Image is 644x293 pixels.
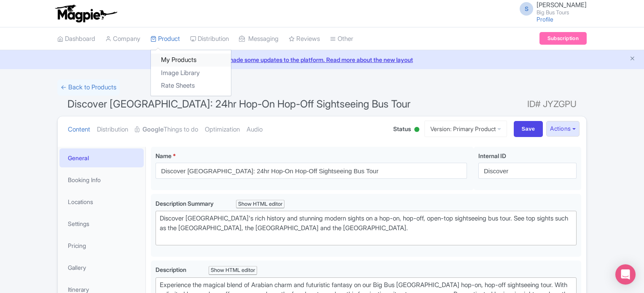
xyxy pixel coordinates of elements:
[68,116,90,143] a: Content
[424,121,507,137] a: Version: Primary Product
[537,16,553,23] a: Profile
[156,266,188,273] span: Description
[57,79,120,96] a: ← Back to Products
[151,67,231,80] a: Image Library
[537,10,587,15] small: Big Bus Tours
[97,116,128,143] a: Distribution
[151,54,231,67] a: My Products
[629,54,636,64] button: Close announcement
[393,124,411,133] span: Status
[330,27,353,51] a: Other
[413,124,421,137] div: Active
[236,200,284,209] div: Show HTML editor
[5,55,639,64] a: We made some updates to the platform. Read more about the new layout
[135,116,198,143] a: GoogleThings to do
[151,79,231,92] a: Rate Sheets
[514,121,543,137] input: Save
[160,214,572,242] div: Discover [GEOGRAPHIC_DATA]'s rich history and stunning modern sights on a hop-on, hop-off, open-t...
[156,200,215,207] span: Description Summary
[527,96,577,113] span: ID# JYZGPU
[105,27,140,51] a: Company
[520,2,533,16] span: S
[59,214,144,233] a: Settings
[247,116,263,143] a: Audio
[209,266,257,275] div: Show HTML editor
[546,121,580,137] button: Actions
[142,125,164,134] strong: Google
[59,170,144,189] a: Booking Info
[539,32,587,45] a: Subscription
[239,27,279,51] a: Messaging
[478,152,506,159] span: Internal ID
[537,1,587,9] span: [PERSON_NAME]
[53,4,118,23] img: logo-ab69f6fb50320c5b225c76a69d11143b.png
[190,27,229,51] a: Distribution
[156,152,172,159] span: Name
[59,192,144,211] a: Locations
[67,98,411,110] span: Discover [GEOGRAPHIC_DATA]: 24hr Hop-On Hop-Off Sightseeing Bus Tour
[150,27,180,51] a: Product
[615,264,636,285] div: Open Intercom Messenger
[205,116,240,143] a: Optimization
[289,27,320,51] a: Reviews
[515,2,587,15] a: S [PERSON_NAME] Big Bus Tours
[59,258,144,277] a: Gallery
[59,148,144,167] a: General
[57,27,95,51] a: Dashboard
[59,236,144,255] a: Pricing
